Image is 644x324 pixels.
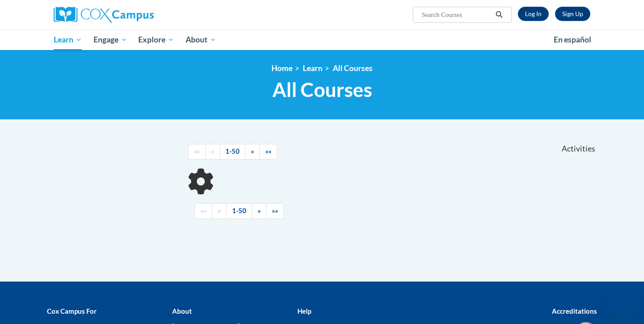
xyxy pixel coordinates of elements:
iframe: Button to launch messaging window [608,288,637,317]
span: «« [194,147,200,155]
span: All Courses [272,78,372,101]
a: En español [548,30,597,49]
a: Engage [88,29,133,50]
a: Begining [188,144,206,160]
span: About [186,34,216,45]
span: « [218,207,221,215]
img: Cox Campus [54,7,154,23]
span: »» [272,207,278,215]
span: »» [265,147,271,155]
span: « [211,147,214,155]
a: Next [245,144,260,160]
span: Engage [93,34,127,45]
a: End [259,144,277,160]
a: End [266,203,284,219]
a: About [180,29,222,50]
span: » [258,207,261,215]
a: Learn [48,29,88,50]
a: Learn [303,63,322,73]
a: Register [555,7,590,21]
a: Next [252,203,267,219]
span: » [251,147,254,155]
a: Explore [132,29,180,50]
a: Begining [195,203,212,219]
span: Learn [54,34,82,45]
a: 1-50 [226,203,252,219]
b: About [172,307,192,315]
button: Search [492,9,506,20]
div: Main menu [40,29,604,50]
b: Help [297,307,311,315]
a: 1-50 [220,144,246,160]
a: Home [271,63,292,73]
a: All Courses [333,63,373,73]
a: Previous [205,144,220,160]
input: Search Courses [421,9,492,20]
span: Explore [138,34,174,45]
b: Accreditations [552,307,597,315]
span: «« [200,207,207,215]
a: Previous [212,203,227,219]
a: Cox Campus [54,7,224,23]
span: Activities [562,144,595,154]
span: En español [554,35,591,44]
b: Cox Campus For [47,307,97,315]
a: Log In [518,7,549,21]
